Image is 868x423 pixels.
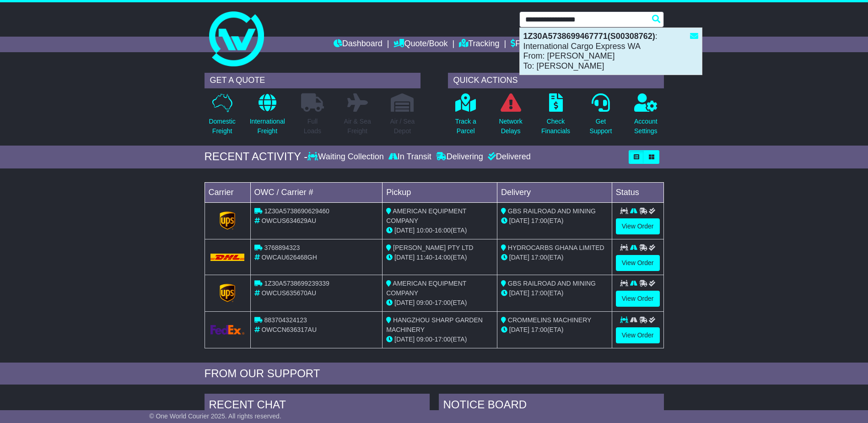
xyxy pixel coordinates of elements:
span: 17:00 [531,254,547,261]
span: OWCUS635670AU [261,289,316,297]
div: Delivered [485,152,531,162]
p: Network Delays [499,117,522,136]
a: DomesticFreight [208,93,236,141]
div: (ETA) [501,216,608,226]
p: Account Settings [634,117,658,136]
a: CheckFinancials [541,93,571,141]
span: 17:00 [531,326,547,333]
div: - (ETA) [386,226,493,235]
a: Track aParcel [455,93,477,141]
span: [DATE] [394,299,415,306]
span: OWCAU626468GH [261,254,317,261]
span: [DATE] [509,254,529,261]
span: [DATE] [509,289,529,297]
img: GetCarrierServiceLogo [220,284,235,302]
div: RECENT CHAT [205,394,430,418]
a: View Order [616,291,660,307]
td: Pickup [383,182,497,202]
span: 1Z30A5738690629460 [264,207,329,215]
p: Air & Sea Freight [344,117,371,136]
div: (ETA) [501,288,608,298]
p: Domestic Freight [209,117,235,136]
span: CROMMELINS MACHINERY [508,316,592,324]
img: DHL.png [210,254,245,261]
span: 11:40 [416,254,432,261]
a: Tracking [459,37,499,52]
span: 09:00 [416,299,432,306]
img: GetCarrierServiceLogo [210,325,245,335]
span: 10:00 [416,227,432,234]
a: View Order [616,218,660,234]
span: AMERICAN EQUIPMENT COMPANY [386,207,466,224]
span: 17:00 [531,217,547,224]
div: (ETA) [501,325,608,335]
span: GBS RAILROAD AND MINING [508,280,596,287]
span: 16:00 [435,227,451,234]
div: GET A QUOTE [205,73,421,88]
span: [DATE] [509,217,529,224]
span: HANGZHOU SHARP GARDEN MACHINERY [386,316,483,333]
p: Air / Sea Depot [390,117,415,136]
a: Financials [511,37,552,52]
span: 17:00 [435,299,451,306]
span: [DATE] [394,227,415,234]
div: Delivering [434,152,485,162]
div: In Transit [386,152,434,162]
span: 1Z30A5738699239339 [264,280,329,287]
span: [DATE] [394,336,415,343]
div: - (ETA) [386,253,493,262]
span: [DATE] [509,326,529,333]
span: [PERSON_NAME] PTY LTD [393,244,473,251]
a: Quote/Book [394,37,447,52]
span: GBS RAILROAD AND MINING [508,207,596,215]
a: Dashboard [334,37,383,52]
a: GetSupport [589,93,612,141]
span: OWCCN636317AU [261,326,317,333]
p: Get Support [589,117,612,136]
div: (ETA) [501,253,608,262]
a: View Order [616,255,660,271]
span: 883704324123 [264,316,307,324]
strong: 1Z30A5738699467771(S00308762) [523,32,655,41]
p: Track a Parcel [455,117,476,136]
td: Delivery [497,182,612,202]
span: 17:00 [435,336,451,343]
div: QUICK ACTIONS [448,73,664,88]
span: OWCUS634629AU [261,217,316,224]
div: - (ETA) [386,335,493,344]
a: InternationalFreight [249,93,286,141]
div: : International Cargo Express WA From: [PERSON_NAME] To: [PERSON_NAME] [520,28,702,75]
span: © One World Courier 2025. All rights reserved. [149,412,281,420]
a: NetworkDelays [498,93,523,141]
div: NOTICE BOARD [439,394,664,418]
div: Waiting Collection [307,152,386,162]
div: RECENT ACTIVITY - [205,150,308,163]
span: 09:00 [416,336,432,343]
span: AMERICAN EQUIPMENT COMPANY [386,280,466,297]
span: [DATE] [394,254,415,261]
td: Carrier [205,182,250,202]
p: Check Financials [541,117,570,136]
span: HYDROCARBS GHANA LIMITED [508,244,604,251]
td: OWC / Carrier # [250,182,383,202]
td: Status [612,182,663,202]
img: GetCarrierServiceLogo [220,211,235,230]
a: View Order [616,327,660,343]
div: FROM OUR SUPPORT [205,367,664,380]
a: AccountSettings [634,93,658,141]
span: 3768894323 [264,244,300,251]
p: Full Loads [301,117,324,136]
div: - (ETA) [386,298,493,308]
p: International Freight [250,117,285,136]
span: 14:00 [435,254,451,261]
span: 17:00 [531,289,547,297]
